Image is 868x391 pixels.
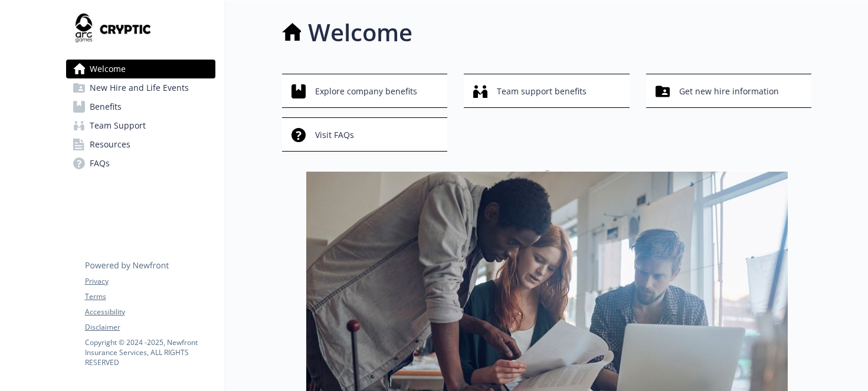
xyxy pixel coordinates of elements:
span: Get new hire information [679,80,779,103]
span: New Hire and Life Events [90,78,189,97]
a: New Hire and Life Events [66,78,215,97]
span: Explore company benefits [315,80,417,103]
span: FAQs [90,154,110,173]
button: Get new hire information [646,74,812,108]
button: Visit FAQs [282,117,448,152]
a: Resources [66,135,215,154]
span: Benefits [90,97,122,116]
a: Team Support [66,116,215,135]
a: Disclaimer [85,322,215,333]
a: Privacy [85,276,215,287]
p: Copyright © 2024 - 2025 , Newfront Insurance Services, ALL RIGHTS RESERVED [85,337,215,367]
h1: Welcome [308,15,412,50]
span: Team Support [90,116,146,135]
a: Welcome [66,60,215,78]
span: Team support benefits [497,80,587,103]
button: Explore company benefits [282,74,448,108]
a: FAQs [66,154,215,173]
button: Team support benefits [464,74,630,108]
span: Visit FAQs [315,124,354,146]
a: Terms [85,291,215,302]
span: Resources [90,135,130,154]
a: Accessibility [85,307,215,317]
span: Welcome [90,60,126,78]
a: Benefits [66,97,215,116]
